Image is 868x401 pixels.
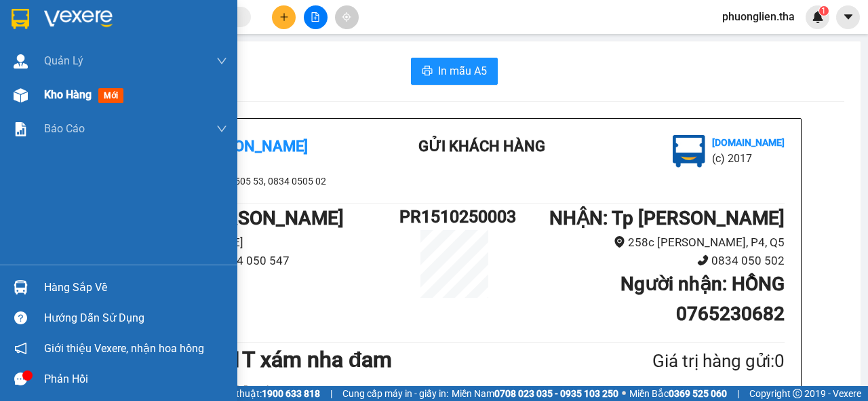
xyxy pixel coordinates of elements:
span: Miền Bắc [629,386,727,401]
li: 0834 0505 53, 0834 0505 02 [124,174,368,189]
button: aim [335,5,359,29]
img: solution-icon [14,122,28,136]
span: Cung cấp máy in - giấy in: [342,386,448,401]
span: plus [279,12,289,22]
span: printer [422,65,433,78]
span: Miền Nam [452,386,618,401]
span: ⚪️ [622,391,626,396]
span: caret-down [842,11,854,23]
button: printerIn mẫu A5 [411,58,498,85]
span: Kho hàng [44,88,92,101]
li: 0834 050 502 [509,252,785,270]
strong: 0708 023 035 - 0935 103 250 [494,388,618,399]
b: [DOMAIN_NAME] [114,52,186,62]
strong: 0369 525 060 [669,388,727,399]
span: Giới thiệu Vexere, nhận hoa hồng [44,340,204,357]
h1: 1T xám nha đam [230,343,587,377]
span: question-circle [14,311,27,324]
span: | [330,386,332,401]
b: [PERSON_NAME] [194,138,308,155]
span: Hỗ trợ kỹ thuật: [195,386,320,401]
button: caret-down [836,5,860,29]
b: Gửi khách hàng [418,138,545,155]
b: Người nhận : HỒNG 0765230682 [620,273,785,325]
span: notification [14,342,27,355]
span: | [737,386,739,401]
div: Hướng dẫn sử dụng [44,308,227,328]
img: warehouse-icon [14,54,28,69]
b: Gửi khách hàng [83,20,134,83]
strong: 1900 633 818 [262,388,320,399]
img: logo.jpg [147,17,180,50]
button: file-add [304,5,328,29]
img: warehouse-icon [14,88,28,102]
span: file-add [311,12,320,22]
b: NHẬN : Tp [PERSON_NAME] [549,207,785,229]
sup: 1 [819,6,829,16]
img: logo.jpg [673,135,705,168]
img: icon-new-feature [812,11,824,23]
li: 08 [PERSON_NAME] [124,233,399,252]
span: In mẫu A5 [438,62,487,79]
img: logo-vxr [12,9,29,29]
button: plus [272,5,296,29]
span: copyright [793,389,802,398]
b: [PERSON_NAME] [17,88,77,151]
span: aim [342,12,351,22]
li: (c) 2017 [114,64,186,81]
span: phone [697,254,709,266]
li: (c) 2017 [712,150,785,167]
span: environment [614,236,625,248]
div: Phản hồi [44,369,227,389]
li: 258c [PERSON_NAME], P4, Q5 [509,233,785,252]
b: [DOMAIN_NAME] [712,137,785,148]
img: warehouse-icon [14,280,28,294]
span: Báo cáo [44,120,85,137]
h1: PR1510250003 [399,204,509,230]
span: 1 [821,6,826,16]
li: 0834 050 500, 0834 050 547 [124,252,399,270]
div: Hàng sắp về [44,278,227,298]
span: down [216,123,227,134]
span: message [14,373,27,385]
span: phuonglien.tha [711,8,806,25]
span: Quản Lý [44,52,83,69]
span: mới [98,88,123,103]
span: down [216,56,227,66]
div: Giá trị hàng gửi: 0 [587,347,785,375]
